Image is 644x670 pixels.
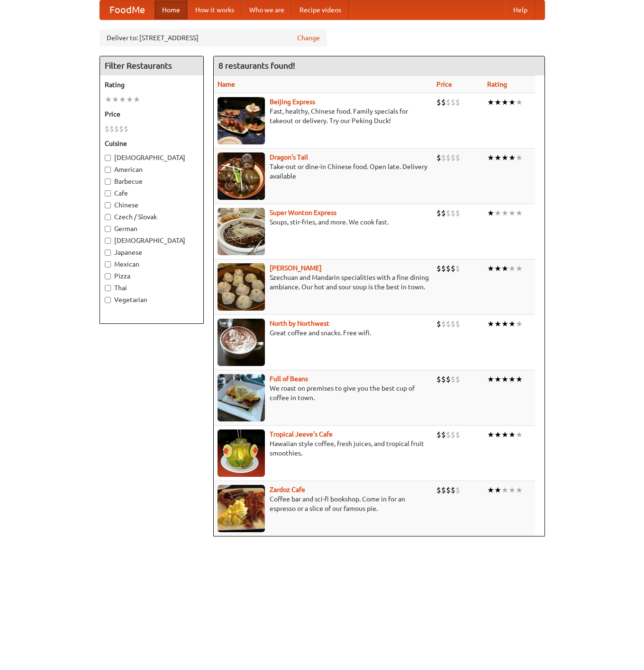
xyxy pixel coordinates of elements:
[270,153,308,161] b: Dragon's Tail
[487,319,494,329] li: ★
[441,429,446,440] li: $
[516,485,523,495] li: ★
[105,177,199,186] label: Barbecue
[451,319,455,329] li: $
[105,124,109,134] li: $
[105,226,111,232] input: German
[105,297,111,303] input: Vegetarian
[218,152,265,200] img: dragon.jpg
[270,320,329,327] b: North by Northwest
[451,263,455,274] li: $
[124,124,128,134] li: $
[441,263,446,274] li: $
[487,429,494,440] li: ★
[100,56,203,75] h4: Filter Restaurants
[455,429,460,440] li: $
[218,374,265,421] img: beans.jpg
[105,224,199,233] label: German
[494,152,501,163] li: ★
[218,263,265,311] img: shandong.jpg
[436,80,452,88] a: Price
[112,94,119,105] li: ★
[436,374,441,384] li: $
[501,263,508,274] li: ★
[508,152,516,163] li: ★
[270,209,336,216] a: Super Wonton Express
[494,485,501,495] li: ★
[494,97,501,107] li: ★
[501,429,508,440] li: ★
[105,155,111,161] input: [DEMOGRAPHIC_DATA]
[451,208,455,218] li: $
[516,97,523,107] li: ★
[455,374,460,384] li: $
[105,188,199,198] label: Cafe
[487,485,494,495] li: ★
[218,485,265,532] img: zardoz.jpg
[501,319,508,329] li: ★
[218,273,429,292] p: Szechuan and Mandarin specialities with a fine dining ambiance. Our hot and sour soup is the best...
[441,319,446,329] li: $
[494,374,501,384] li: ★
[508,319,516,329] li: ★
[105,94,112,105] li: ★
[516,319,523,329] li: ★
[516,263,523,274] li: ★
[446,374,451,384] li: $
[455,152,460,163] li: $
[105,259,199,269] label: Mexican
[218,494,429,513] p: Coffee bar and sci-fi bookshop. Come in for an espresso or a slice of our famous pie.
[105,238,111,244] input: [DEMOGRAPHIC_DATA]
[487,374,494,384] li: ★
[270,98,315,106] b: Beijing Express
[105,139,199,148] h5: Cuisine
[270,264,322,272] a: [PERSON_NAME]
[455,97,460,107] li: $
[436,429,441,440] li: $
[105,167,111,173] input: American
[501,485,508,495] li: ★
[506,0,535,19] a: Help
[119,124,124,134] li: $
[105,261,111,268] input: Mexican
[105,236,199,245] label: [DEMOGRAPHIC_DATA]
[218,61,295,70] ng-pluralize: 8 restaurants found!
[494,263,501,274] li: ★
[436,97,441,107] li: $
[441,97,446,107] li: $
[100,0,154,19] a: FoodMe
[436,319,441,329] li: $
[516,208,523,218] li: ★
[105,285,111,291] input: Thai
[441,152,446,163] li: $
[270,486,305,493] a: Zardoz Cafe
[105,271,199,281] label: Pizza
[218,162,429,181] p: Take-out or dine-in Chinese food. Open late. Delivery available
[446,152,451,163] li: $
[105,248,199,257] label: Japanese
[455,263,460,274] li: $
[446,319,451,329] li: $
[105,250,111,256] input: Japanese
[516,429,523,440] li: ★
[516,374,523,384] li: ★
[508,485,516,495] li: ★
[455,485,460,495] li: $
[446,97,451,107] li: $
[297,33,320,43] a: Change
[292,0,349,19] a: Recipe videos
[105,200,199,210] label: Chinese
[451,485,455,495] li: $
[109,124,114,134] li: $
[501,374,508,384] li: ★
[501,152,508,163] li: ★
[508,97,516,107] li: ★
[508,374,516,384] li: ★
[441,208,446,218] li: $
[218,429,265,477] img: jeeves.jpg
[494,208,501,218] li: ★
[218,439,429,458] p: Hawaiian style coffee, fresh juices, and tropical fruit smoothies.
